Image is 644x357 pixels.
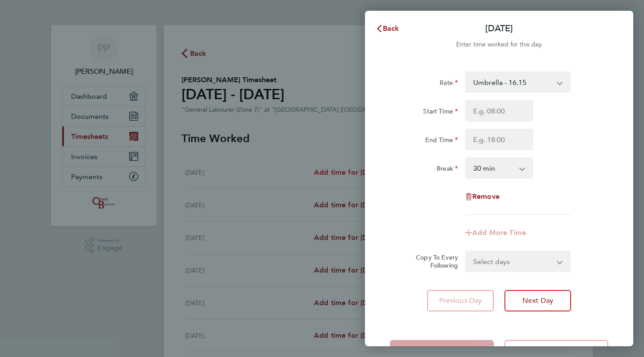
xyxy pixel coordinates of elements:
span: Back [383,24,399,33]
input: E.g. 18:00 [465,129,533,150]
span: Remove [472,192,500,201]
label: Start Time [423,107,458,118]
button: Remove [465,193,500,200]
div: Enter time worked for this day. [365,39,633,50]
p: [DATE] [485,22,513,35]
label: Rate [440,79,458,89]
input: E.g. 08:00 [465,100,533,122]
button: Next Day [504,290,571,311]
span: Next Day [522,296,553,305]
label: Copy To Every Following [409,253,458,269]
label: End Time [425,136,458,147]
label: Break [436,164,458,175]
button: Back [367,20,408,38]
